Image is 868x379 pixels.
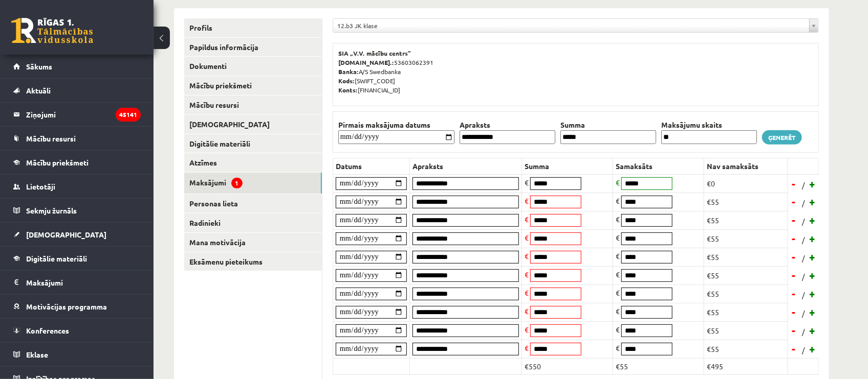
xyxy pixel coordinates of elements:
a: [DEMOGRAPHIC_DATA] [184,115,322,134]
a: Mana motivācija [184,233,322,252]
a: Rīgas 1. Tālmācības vidusskola [11,18,93,43]
th: Datums [333,158,410,174]
a: + [808,231,818,246]
span: / [801,253,806,264]
a: Personas lieta [184,194,322,213]
span: / [801,271,806,282]
a: Ģenerēt [762,130,802,145]
span: € [525,178,529,187]
a: + [808,268,818,283]
span: € [616,251,620,260]
span: € [616,325,620,334]
a: 12.b3 JK klase [333,19,818,32]
a: Papildus informācija [184,38,322,57]
span: Aktuāli [26,86,51,95]
a: - [789,268,799,283]
a: Mācību priekšmeti [13,151,141,174]
a: - [789,286,799,301]
span: / [801,290,806,300]
legend: Maksājumi [26,271,141,294]
th: Apraksts [457,120,558,130]
b: [DOMAIN_NAME].: [338,58,394,66]
span: € [525,251,529,260]
span: Eklase [26,350,48,359]
a: Konferences [13,319,141,342]
a: [DEMOGRAPHIC_DATA] [13,223,141,246]
b: Banka: [338,67,359,76]
span: / [801,198,806,208]
th: Pirmais maksājuma datums [336,120,457,130]
span: € [616,306,620,316]
td: €0 [704,174,788,193]
th: Nav samaksāts [704,158,788,174]
a: - [789,176,799,192]
span: Mācību resursi [26,134,76,143]
span: 1 [231,178,243,188]
span: € [525,288,529,297]
b: Konts: [338,86,358,94]
td: €55 [704,303,788,321]
span: € [525,233,529,242]
a: + [808,194,818,209]
span: Sākums [26,62,52,71]
span: [DEMOGRAPHIC_DATA] [26,230,106,239]
span: / [801,234,806,245]
span: € [616,288,620,297]
a: - [789,341,799,357]
a: Dokumenti [184,57,322,76]
span: / [801,308,806,319]
span: Lietotāji [26,182,55,191]
a: Eklase [13,343,141,366]
a: Mācību priekšmeti [184,76,322,95]
span: / [801,180,806,191]
span: Sekmju žurnāls [26,206,77,215]
td: €55 [704,285,788,303]
a: Maksājumi [13,271,141,294]
a: + [808,212,818,228]
legend: Ziņojumi [26,103,141,126]
span: € [525,306,529,316]
a: + [808,304,818,320]
td: €55 [704,340,788,358]
td: €55 [704,229,788,248]
span: € [616,196,620,205]
span: / [801,345,806,356]
a: + [808,176,818,192]
a: + [808,286,818,301]
a: + [808,323,818,338]
a: Digitālie materiāli [184,134,322,153]
a: Eksāmenu pieteikums [184,252,322,271]
th: Summa [558,120,659,130]
a: Profils [184,18,322,37]
span: Motivācijas programma [26,302,107,311]
span: € [525,343,529,352]
span: € [525,196,529,205]
a: Sekmju žurnāls [13,199,141,222]
td: €55 [704,321,788,340]
a: - [789,212,799,228]
td: €495 [704,358,788,374]
a: + [808,249,818,265]
span: € [525,325,529,334]
span: € [525,215,529,224]
span: Konferences [26,326,69,335]
td: €55 [613,358,704,374]
a: - [789,323,799,338]
a: - [789,304,799,320]
span: / [801,326,806,337]
a: Atzīmes [184,153,322,172]
a: Mācību resursi [13,127,141,150]
th: Apraksts [410,158,522,174]
a: Motivācijas programma [13,295,141,318]
b: SIA „V.V. mācību centrs” [338,49,411,57]
a: Ziņojumi45141 [13,103,141,126]
span: € [616,343,620,352]
a: Lietotāji [13,175,141,198]
td: €55 [704,266,788,285]
th: Maksājumu skaits [659,120,759,130]
a: Aktuāli [13,79,141,102]
span: Mācību priekšmeti [26,158,89,167]
td: €55 [704,248,788,266]
span: € [616,270,620,279]
span: € [525,270,529,279]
